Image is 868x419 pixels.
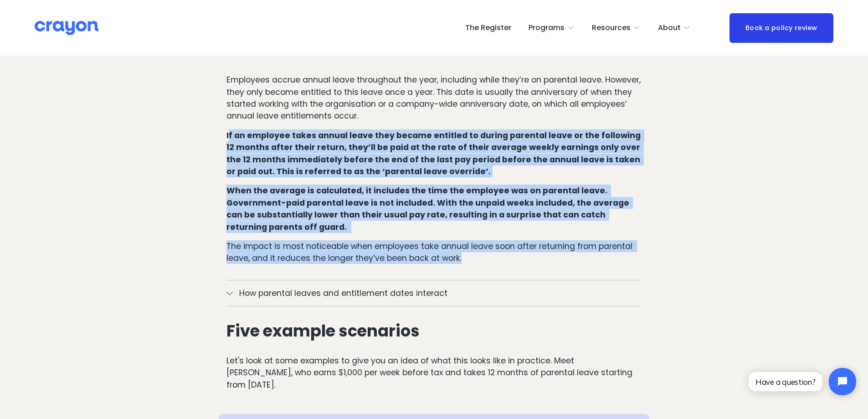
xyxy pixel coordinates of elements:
a: folder dropdown [529,21,575,35]
img: Crayon [35,20,98,36]
p: Let's look at some examples to give you an idea of what this looks like in practice. Meet [PERSON... [226,355,642,391]
p: Employees accrue annual leave throughout the year, including while they’re on parental leave. How... [226,74,642,122]
a: Book a policy review [729,13,833,43]
a: folder dropdown [592,21,641,35]
strong: Five example scenarios [226,320,420,342]
span: Programs [529,21,565,35]
iframe: Tidio Chat [741,360,864,403]
a: folder dropdown [658,21,691,35]
strong: When the average is calculated, it includes the time the employee was on parental leave. Governme... [226,185,631,232]
button: How parental leaves and entitlement dates interact [226,280,642,306]
span: About [658,21,681,35]
strong: If an employee takes annual leave they became entitled to during parental leave or the following ... [226,130,642,177]
span: How parental leaves and entitlement dates interact [233,287,642,299]
a: The Register [465,21,511,35]
p: The impact is most noticeable when employees take annual leave soon after returning from parental... [226,240,642,264]
span: Resources [592,21,631,35]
